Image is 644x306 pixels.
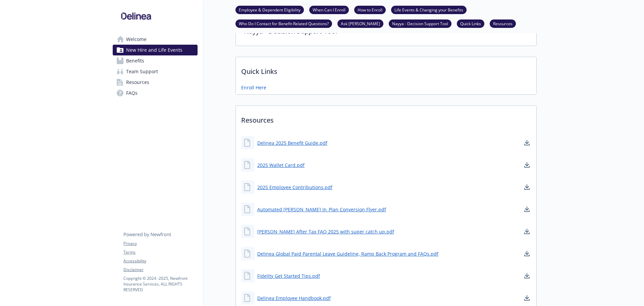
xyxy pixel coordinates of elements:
a: Delinea Global Paid Parental Leave Guideline, Ramp Back Program and FAQs.pdf [257,250,438,257]
span: Benefits [126,55,144,66]
a: Delinea Employee Handbook.pdf [257,295,331,302]
a: download document [523,272,531,280]
a: Life Events & Changing your Benefits [391,6,467,13]
span: FAQs [126,88,138,98]
span: New Hire and Life Events [126,45,182,55]
a: download document [523,294,531,302]
a: 2025 Wallet Card.pdf [257,162,305,169]
a: New Hire and Life Events [113,45,198,55]
a: Team Support [113,66,198,77]
a: download document [523,139,531,147]
a: FAQs [113,88,198,98]
a: Welcome [113,34,198,45]
a: Privacy [123,241,197,247]
a: Fidelity Get Started Tips.pdf [257,272,320,279]
a: download document [523,161,531,169]
a: Nayya - Decision Support Tool [389,20,451,27]
a: When Can I Enroll [309,6,349,13]
a: Ask [PERSON_NAME] [337,20,383,27]
a: Automated [PERSON_NAME] In_Plan Conversion Flyer.pdf [257,206,386,213]
a: Resources [113,77,198,88]
span: Team Support [126,66,158,77]
a: Delinea 2025 Benefit Guide.pdf [257,139,327,146]
a: Disclaimer [123,267,197,273]
a: download document [523,205,531,213]
a: How to Enroll [354,6,386,13]
a: Benefits [113,55,198,66]
a: download document [523,183,531,191]
span: Resources [126,77,149,88]
a: 2025 Employee Contributions.pdf [257,184,332,191]
a: Enroll Here [241,84,266,91]
a: [PERSON_NAME] After Tax FAQ 2025 with super catch up.pdf [257,228,394,235]
a: Who Do I Contact for Benefit-Related Questions? [235,20,332,27]
span: Welcome [126,34,147,45]
a: Employee & Dependent Eligibility [235,6,304,13]
a: Quick Links [457,20,484,27]
a: download document [523,227,531,235]
a: Terms [123,249,197,255]
p: Resources [236,106,536,131]
p: Quick Links [236,57,536,82]
a: Accessibility [123,258,197,264]
a: download document [523,250,531,258]
p: Copyright © 2024 - 2025 , Newfront Insurance Services, ALL RIGHTS RESERVED [123,275,197,293]
a: Resources [490,20,516,27]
